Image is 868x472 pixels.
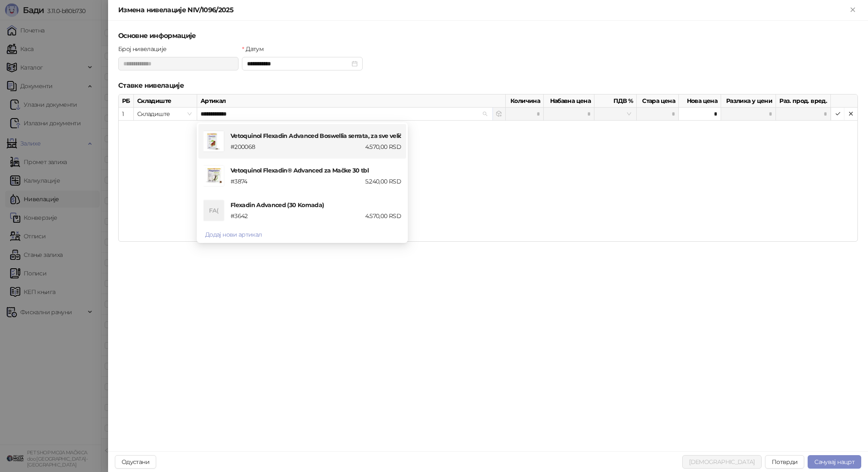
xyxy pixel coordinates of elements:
[198,228,269,241] button: Додај нови артикал
[316,142,403,151] div: 4.570,00 RSD
[197,94,506,108] div: Артикал
[242,44,269,54] label: Датум
[316,177,403,186] div: 5.240,00 RSD
[203,200,224,221] div: FA(
[765,455,805,469] button: Потврди
[122,109,130,119] div: 1
[544,94,594,108] div: Набавна цена
[506,94,544,108] div: Количина
[119,94,134,108] div: РБ
[679,94,721,108] div: Нова цена
[118,81,858,91] h5: Ставке нивелације
[231,201,327,209] span: Flexadin Advanced (30 Komada)
[247,59,350,68] input: Датум
[229,177,316,186] div: # 3874
[203,166,224,186] img: Vetoquinol Flexadin® Advanced za Mačke 30 tbl
[115,455,156,469] button: Одустани
[118,44,172,54] label: Број нивелације
[231,167,372,174] span: Vetoquinol Flexadin® Advanced za Mačke 30 tbl
[682,455,761,469] button: [DEMOGRAPHIC_DATA]
[316,211,403,221] div: 4.570,00 RSD
[637,94,679,108] div: Стара цена
[118,5,848,15] div: Измена нивелације NIV/1096/2025
[776,94,831,108] div: Раз. прод. вред.
[721,94,776,108] div: Разлика у цени
[118,31,858,41] h5: Основне информације
[118,57,239,70] input: Број нивелације
[137,108,193,120] span: Складиште
[134,94,197,108] div: Складиште
[229,142,316,151] div: # 200068
[808,455,861,469] button: Сачувај нацрт
[231,132,459,140] span: Vetoquinol Flexadin Advanced Boswellia serrata, za sve veličine pasa 30 tableta
[594,94,637,108] div: ПДВ %
[848,5,858,15] button: Close
[203,131,224,151] img: Vetoquinol Flexadin Advanced Boswellia serrata, za sve veličine pasa 30 tableta
[229,211,316,221] div: # 3642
